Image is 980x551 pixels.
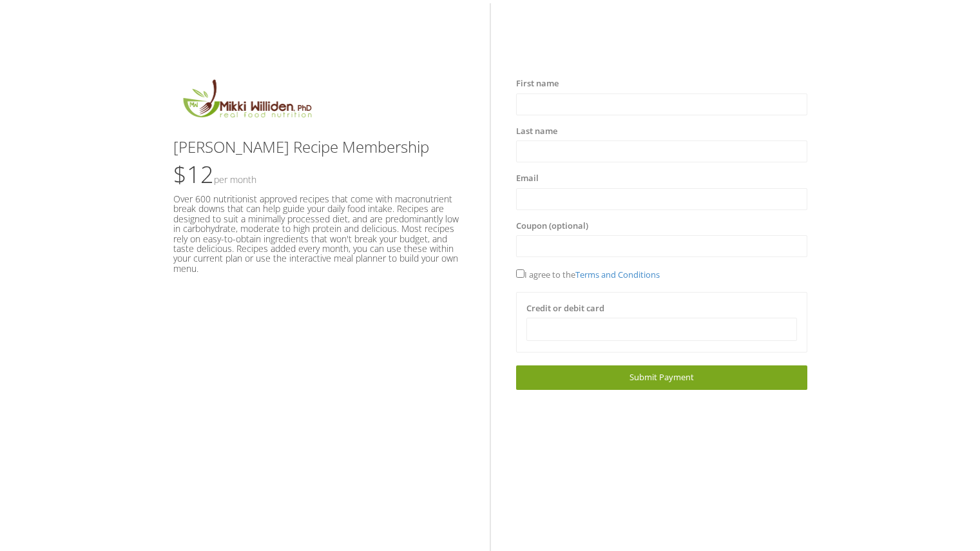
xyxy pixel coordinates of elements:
label: Credit or debit card [526,302,604,315]
span: Submit Payment [629,371,694,383]
label: Last name [516,125,557,138]
label: Coupon (optional) [516,220,588,233]
img: MikkiLogoMain.png [173,77,320,126]
a: Submit Payment [516,365,807,389]
a: Terms and Conditions [575,269,660,280]
label: First name [516,77,559,90]
h5: Over 600 nutritionist approved recipes that come with macronutrient break downs that can help gui... [173,194,465,273]
h3: [PERSON_NAME] Recipe Membership [173,139,465,155]
span: $12 [173,159,256,190]
span: I agree to the [516,269,660,280]
small: Per Month [214,173,256,186]
label: Email [516,172,539,185]
iframe: Secure card payment input frame [535,324,789,335]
